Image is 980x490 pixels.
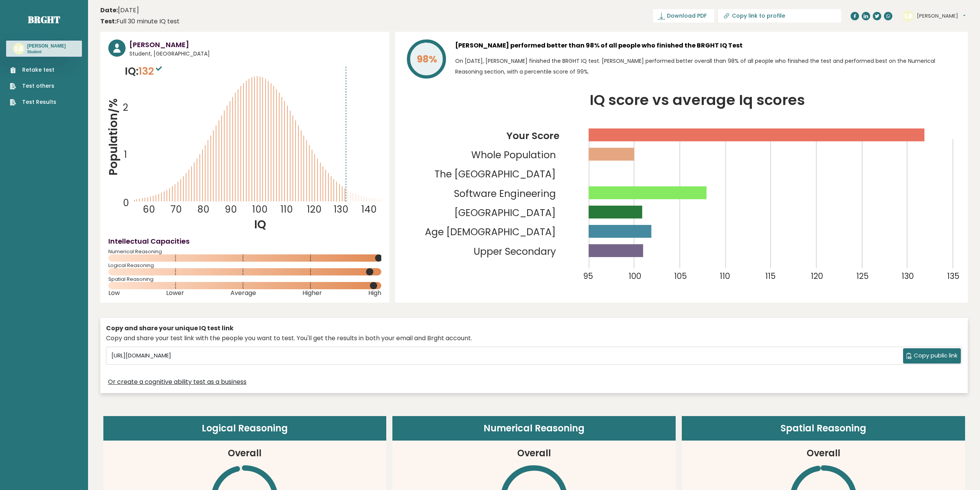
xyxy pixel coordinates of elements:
[455,56,960,77] p: On [DATE], [PERSON_NAME] finished the BRGHT IQ test. [PERSON_NAME] performed better overall than ...
[100,17,116,26] b: Test:
[139,64,164,78] span: 132
[103,416,387,441] header: Logical Reasoning
[811,270,823,282] tspan: 120
[629,270,641,282] tspan: 100
[252,203,268,216] tspan: 100
[228,446,261,460] h3: Overall
[124,148,127,161] tspan: 1
[10,66,56,74] a: Retake test
[765,270,776,282] tspan: 115
[903,348,961,364] button: Copy public link
[198,203,210,216] tspan: 80
[10,82,56,90] a: Test others
[143,203,155,216] tspan: 60
[230,292,256,295] span: Average
[254,216,266,232] tspan: IQ
[682,416,965,441] header: Spatial Reasoning
[125,64,164,79] p: IQ:
[902,270,914,282] tspan: 130
[917,12,965,20] button: [PERSON_NAME]
[108,292,120,295] span: Low
[417,52,437,66] tspan: 98%
[15,44,23,53] text: LB
[517,446,551,460] h3: Overall
[361,203,377,216] tspan: 140
[454,206,556,220] tspan: [GEOGRAPHIC_DATA]
[947,270,959,282] tspan: 135
[225,203,237,216] tspan: 90
[455,39,960,52] h3: [PERSON_NAME] performed better than 98% of all people who finished the BRGHT IQ Test
[27,49,66,55] p: Student
[170,203,182,216] tspan: 70
[27,43,66,49] h3: [PERSON_NAME]
[368,292,381,295] span: High
[667,12,707,20] span: Download PDF
[100,6,118,15] b: Date:
[108,377,247,387] a: Or create a cognitive ability test as a business
[856,270,869,282] tspan: 125
[334,203,348,216] tspan: 130
[100,17,180,26] div: Full 30 minute IQ test
[653,9,714,23] a: Download PDF
[905,11,913,20] text: LB
[123,101,128,114] tspan: 2
[108,236,381,246] h4: Intellectual Capacities
[454,187,556,200] tspan: Software Engineering
[425,225,556,239] tspan: Age [DEMOGRAPHIC_DATA]
[129,39,381,50] h3: [PERSON_NAME]
[108,250,381,253] span: Numerical Reasoning
[108,278,381,281] span: Spatial Reasoning
[583,270,593,282] tspan: 95
[914,351,957,360] span: Copy public link
[281,203,293,216] tspan: 110
[674,270,687,282] tspan: 105
[28,13,60,26] a: Brght
[108,264,381,267] span: Logical Reasoning
[10,98,56,106] a: Test Results
[106,334,962,343] div: Copy and share your test link with the people you want to test. You'll get the results in both yo...
[166,292,184,295] span: Lower
[302,292,322,295] span: Higher
[106,324,962,333] div: Copy and share your unique IQ test link
[807,446,840,460] h3: Overall
[474,245,556,258] tspan: Upper Secondary
[506,129,559,143] tspan: Your Score
[105,98,121,175] tspan: Population/%
[392,416,676,441] header: Numerical Reasoning
[471,148,556,162] tspan: Whole Population
[307,203,322,216] tspan: 120
[434,167,556,181] tspan: The [GEOGRAPHIC_DATA]
[129,50,381,58] span: Student, [GEOGRAPHIC_DATA]
[720,270,730,282] tspan: 110
[100,6,139,15] time: [DATE]
[123,196,129,210] tspan: 0
[590,90,805,110] tspan: IQ score vs average Iq scores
